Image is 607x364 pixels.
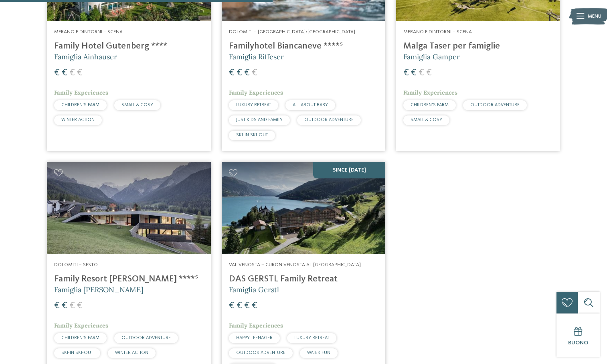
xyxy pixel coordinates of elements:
[77,301,83,311] span: €
[307,350,330,355] span: WATER FUN
[61,350,93,355] span: SKI-IN SKI-OUT
[403,52,460,61] span: Famiglia Gamper
[229,41,378,52] h4: Familyhotel Biancaneve ****ˢ
[54,52,117,61] span: Famiglia Ainhauser
[54,29,123,34] span: Merano e dintorni – Scena
[54,301,60,311] span: €
[403,41,552,52] h4: Malga Taser per famiglie
[236,117,283,122] span: JUST KIDS AND FAMILY
[411,68,417,78] span: €
[236,103,271,107] span: LUXURY RETREAT
[121,336,171,340] span: OUTDOOR ADVENTURE
[556,313,600,357] a: Buono
[252,68,257,78] span: €
[403,68,409,78] span: €
[294,336,329,340] span: LUXURY RETREAT
[229,89,283,96] span: Family Experiences
[252,301,257,311] span: €
[229,262,361,267] span: Val Venosta – Curon Venosta al [GEOGRAPHIC_DATA]
[62,68,67,78] span: €
[54,322,108,329] span: Family Experiences
[229,52,284,61] span: Famiglia Riffeser
[229,322,283,329] span: Family Experiences
[54,274,203,285] h4: Family Resort [PERSON_NAME] ****ˢ
[222,162,385,254] img: Cercate un hotel per famiglie? Qui troverete solo i migliori!
[237,301,242,311] span: €
[419,68,424,78] span: €
[54,41,203,52] h4: Family Hotel Gutenberg ****
[568,340,588,346] span: Buono
[77,68,83,78] span: €
[62,301,67,311] span: €
[403,89,457,96] span: Family Experiences
[244,68,250,78] span: €
[61,103,99,107] span: CHILDREN’S FARM
[54,262,98,267] span: Dolomiti – Sesto
[229,68,235,78] span: €
[403,29,472,34] span: Merano e dintorni – Scena
[54,285,143,294] span: Famiglia [PERSON_NAME]
[47,162,210,254] img: Family Resort Rainer ****ˢ
[426,68,432,78] span: €
[236,336,273,340] span: HAPPY TEENAGER
[236,133,268,138] span: SKI-IN SKI-OUT
[237,68,242,78] span: €
[69,68,75,78] span: €
[54,89,108,96] span: Family Experiences
[61,336,99,340] span: CHILDREN’S FARM
[411,117,442,122] span: SMALL & COSY
[121,103,153,107] span: SMALL & COSY
[470,103,520,107] span: OUTDOOR ADVENTURE
[229,285,279,294] span: Famiglia Gerstl
[54,68,60,78] span: €
[229,274,378,285] h4: DAS GERSTL Family Retreat
[236,350,285,355] span: OUTDOOR ADVENTURE
[244,301,250,311] span: €
[304,117,354,122] span: OUTDOOR ADVENTURE
[293,103,328,107] span: ALL ABOUT BABY
[69,301,75,311] span: €
[411,103,449,107] span: CHILDREN’S FARM
[229,29,355,34] span: Dolomiti – [GEOGRAPHIC_DATA]/[GEOGRAPHIC_DATA]
[229,301,235,311] span: €
[61,117,95,122] span: WINTER ACTION
[115,350,148,355] span: WINTER ACTION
